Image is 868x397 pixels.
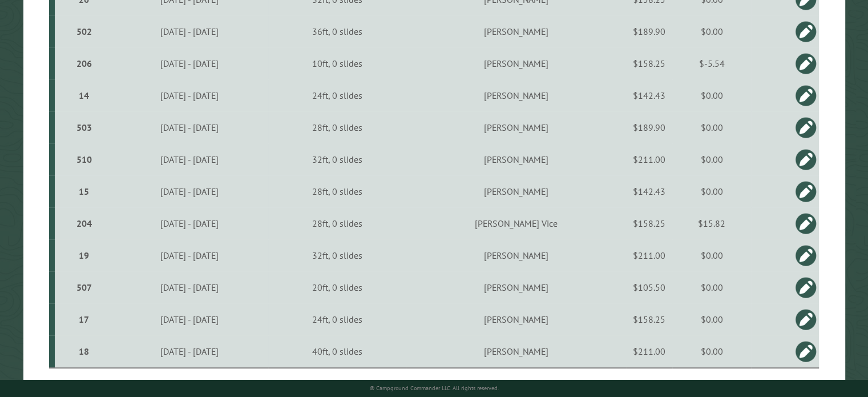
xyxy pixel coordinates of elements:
td: [PERSON_NAME] [406,175,626,207]
td: [PERSON_NAME] [406,79,626,111]
td: 20ft, 0 slides [268,271,406,303]
td: 32ft, 0 slides [268,143,406,175]
small: © Campground Commander LLC. All rights reserved. [370,384,499,392]
td: 40ft, 0 slides [268,335,406,368]
td: $158.25 [627,207,672,239]
div: 507 [59,282,108,293]
td: $0.00 [672,15,752,47]
div: [DATE] - [DATE] [112,58,267,69]
td: 28ft, 0 slides [268,207,406,239]
td: $-5.54 [672,47,752,79]
td: 32ft, 0 slides [268,239,406,271]
div: 502 [59,26,108,37]
td: [PERSON_NAME] [406,111,626,143]
td: [PERSON_NAME] [406,303,626,335]
td: $0.00 [672,239,752,271]
div: [DATE] - [DATE] [112,90,267,101]
div: [DATE] - [DATE] [112,154,267,165]
div: 206 [59,58,108,69]
div: [DATE] - [DATE] [112,218,267,229]
td: $105.50 [627,271,672,303]
div: [DATE] - [DATE] [112,122,267,133]
div: [DATE] - [DATE] [112,186,267,197]
div: [DATE] - [DATE] [112,282,267,293]
td: $211.00 [627,143,672,175]
div: [DATE] - [DATE] [112,250,267,261]
td: [PERSON_NAME] Vice [406,207,626,239]
td: [PERSON_NAME] [406,239,626,271]
td: $0.00 [672,271,752,303]
td: $0.00 [672,79,752,111]
td: $15.82 [672,207,752,239]
div: [DATE] - [DATE] [112,314,267,325]
div: 510 [59,154,108,165]
div: [DATE] - [DATE] [112,346,267,357]
td: $0.00 [672,111,752,143]
td: $158.25 [627,303,672,335]
td: $211.00 [627,335,672,368]
td: [PERSON_NAME] [406,335,626,368]
td: $142.43 [627,79,672,111]
td: [PERSON_NAME] [406,143,626,175]
td: $0.00 [672,303,752,335]
td: $142.43 [627,175,672,207]
td: 28ft, 0 slides [268,111,406,143]
td: $158.25 [627,47,672,79]
td: 28ft, 0 slides [268,175,406,207]
td: 24ft, 0 slides [268,79,406,111]
td: $0.00 [672,143,752,175]
td: [PERSON_NAME] [406,15,626,47]
td: $211.00 [627,239,672,271]
div: 14 [59,90,108,101]
td: 10ft, 0 slides [268,47,406,79]
td: $189.90 [627,111,672,143]
td: [PERSON_NAME] [406,47,626,79]
div: 15 [59,186,108,197]
td: 36ft, 0 slides [268,15,406,47]
div: 204 [59,218,108,229]
div: 503 [59,122,108,133]
div: 19 [59,250,108,261]
div: 17 [59,314,108,325]
div: [DATE] - [DATE] [112,26,267,37]
div: 18 [59,346,108,357]
td: $0.00 [672,335,752,368]
td: [PERSON_NAME] [406,271,626,303]
td: $0.00 [672,175,752,207]
td: 24ft, 0 slides [268,303,406,335]
td: $189.90 [627,15,672,47]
